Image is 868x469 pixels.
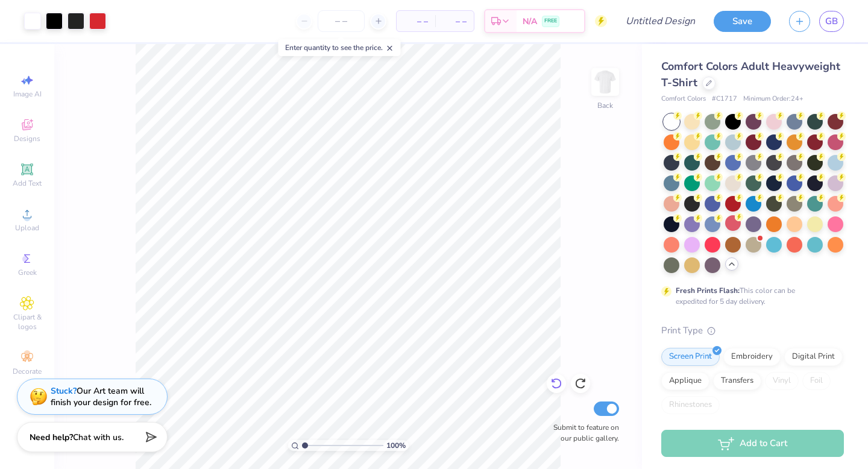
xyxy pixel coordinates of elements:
[661,372,709,390] div: Applique
[6,312,48,332] span: Clipart & logos
[661,94,706,104] span: Comfort Colors
[13,367,42,376] span: Decorate
[723,348,781,366] div: Embroidery
[30,432,73,443] strong: Need help?
[73,432,124,443] span: Chat with us.
[784,348,843,366] div: Digital Print
[743,94,804,104] span: Minimum Order: 24 +
[676,285,824,307] div: This color can be expedited for 5 day delivery.
[547,422,619,444] label: Submit to feature on our public gallery.
[676,286,740,295] strong: Fresh Prints Flash:
[714,11,771,32] button: Save
[318,10,365,32] input: – –
[14,134,40,143] span: Designs
[661,396,720,414] div: Rhinestones
[51,385,151,408] div: Our Art team will finish your design for free.
[544,17,557,25] span: FREE
[616,9,705,33] input: Untitled Design
[13,89,42,99] span: Image AI
[51,385,77,397] strong: Stuck?
[765,372,799,390] div: Vinyl
[523,15,537,28] span: N/A
[13,178,42,188] span: Add Text
[661,324,844,338] div: Print Type
[278,39,401,56] div: Enter quantity to see the price.
[18,268,37,277] span: Greek
[712,94,737,104] span: # C1717
[661,348,720,366] div: Screen Print
[713,372,761,390] div: Transfers
[386,440,406,451] span: 100 %
[593,70,617,94] img: Back
[404,15,428,28] span: – –
[802,372,831,390] div: Foil
[15,223,39,233] span: Upload
[661,59,840,90] span: Comfort Colors Adult Heavyweight T-Shirt
[825,14,838,28] span: GB
[597,100,613,111] div: Back
[819,11,844,32] a: GB
[442,15,467,28] span: – –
